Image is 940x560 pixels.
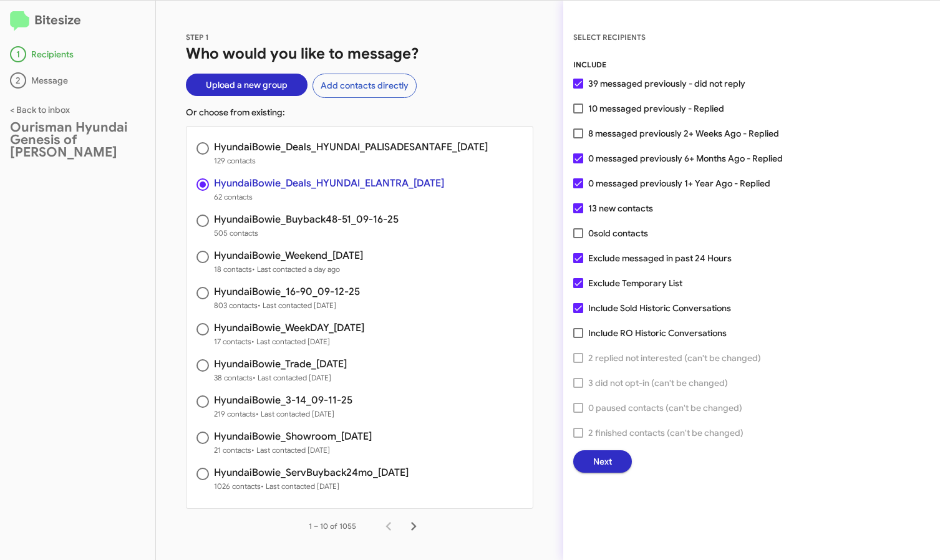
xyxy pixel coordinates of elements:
span: 129 contacts [214,155,488,167]
button: Previous page [376,514,401,539]
div: 2 [10,72,26,89]
span: 0 messaged previously 1+ Year Ago - Replied [588,176,770,191]
div: 1 [10,46,26,62]
span: 18 contacts [214,263,363,276]
span: 0 paused contacts (can't be changed) [588,400,742,415]
span: 10 messaged previously - Replied [588,101,724,116]
span: • Last contacted [DATE] [253,373,331,382]
h3: HyundaiBowie_Deals_HYUNDAI_PALISADESANTAFE_[DATE] [214,142,488,152]
div: Recipients [10,46,145,62]
span: • Last contacted [DATE] [261,481,339,491]
button: Next [573,450,632,473]
div: 1 – 10 of 1055 [309,520,356,533]
span: 62 contacts [214,191,444,203]
span: 0 [588,226,648,241]
span: sold contacts [594,228,648,239]
span: • Last contacted a day ago [252,264,340,274]
span: 38 contacts [214,372,347,384]
span: 0 messaged previously 6+ Months Ago - Replied [588,151,783,166]
span: 803 contacts [214,299,360,312]
span: SELECT RECIPIENTS [573,32,646,42]
span: 2 replied not interested (can't be changed) [588,350,761,365]
h3: HyundaiBowie_Deals_HYUNDAI_ELANTRA_[DATE] [214,178,444,188]
span: Upload a new group [206,74,288,96]
span: Next [593,450,612,473]
span: 3 did not opt-in (can't be changed) [588,375,728,390]
span: • Last contacted [DATE] [251,337,330,346]
h3: HyundaiBowie_Trade_[DATE] [214,359,347,369]
a: < Back to inbox [10,104,70,115]
h1: Who would you like to message? [186,44,533,64]
span: 17 contacts [214,336,364,348]
span: Exclude Temporary List [588,276,682,291]
span: Include RO Historic Conversations [588,326,727,340]
span: 39 messaged previously - did not reply [588,76,745,91]
span: • Last contacted [DATE] [258,301,336,310]
h3: HyundaiBowie_Weekend_[DATE] [214,251,363,261]
img: logo-minimal.svg [10,11,29,31]
span: 1026 contacts [214,480,409,493]
span: Exclude messaged in past 24 Hours [588,251,732,266]
h3: HyundaiBowie_16-90_09-12-25 [214,287,360,297]
h3: HyundaiBowie_ServBuyback24mo_[DATE] [214,468,409,478]
span: • Last contacted [DATE] [256,409,334,418]
div: Message [10,72,145,89]
h2: Bitesize [10,11,145,31]
button: Add contacts directly [313,74,417,98]
span: STEP 1 [186,32,209,42]
h3: HyundaiBowie_Buyback48-51_09-16-25 [214,215,399,224]
button: Upload a new group [186,74,308,96]
span: 21 contacts [214,444,372,456]
h3: HyundaiBowie_3-14_09-11-25 [214,395,352,405]
span: 505 contacts [214,227,399,239]
h3: HyundaiBowie_Showroom_[DATE] [214,432,372,442]
span: 13 new contacts [588,201,653,216]
div: Ourisman Hyundai Genesis of [PERSON_NAME] [10,121,145,158]
span: 219 contacts [214,408,352,420]
button: Next page [401,514,426,539]
span: Include Sold Historic Conversations [588,301,731,316]
p: Or choose from existing: [186,106,533,118]
span: • Last contacted [DATE] [251,445,330,455]
span: 2 finished contacts (can't be changed) [588,425,744,440]
span: 8 messaged previously 2+ Weeks Ago - Replied [588,126,779,141]
h3: HyundaiBowie_WeekDAY_[DATE] [214,323,364,333]
div: INCLUDE [573,59,930,71]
